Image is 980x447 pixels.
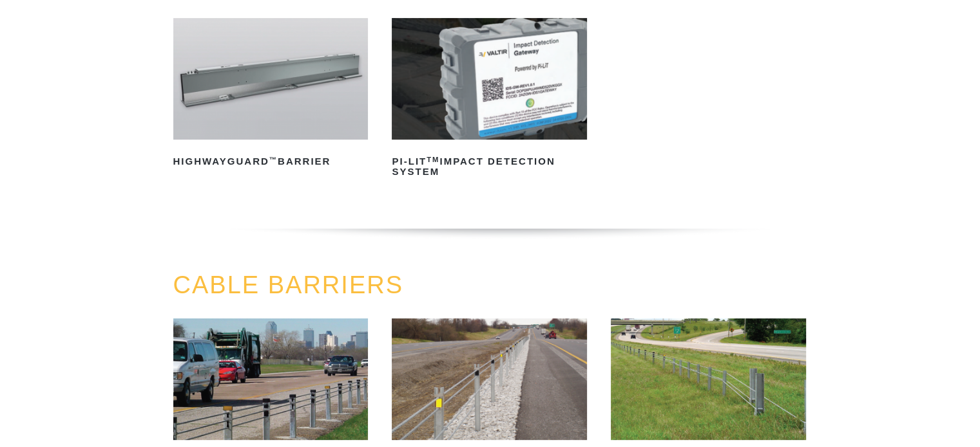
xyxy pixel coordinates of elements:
sup: ™ [269,156,278,163]
a: PI-LITTMImpact Detection System [392,18,587,182]
h2: PI-LIT Impact Detection System [392,151,587,182]
a: HighwayGuard™Barrier [173,18,369,172]
h2: HighwayGuard Barrier [173,151,369,172]
a: CABLE BARRIERS [173,271,403,298]
sup: TM [427,156,439,163]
